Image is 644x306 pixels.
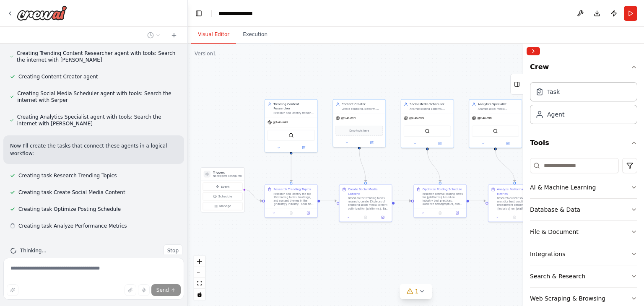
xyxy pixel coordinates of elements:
button: Tools [530,131,637,155]
div: Content Creator [342,102,383,106]
button: Execution [236,26,274,44]
button: Toggle Sidebar [520,44,527,306]
div: Trending Content Researcher [273,102,314,111]
div: Agent [547,110,564,119]
div: Create Social Media ContentBased on the trending topics research, create 15 pieces of engaging so... [339,184,392,222]
button: toggle interactivity [194,289,205,300]
img: SerperDevTool [425,129,430,134]
span: Creating task Create Social Media Content [18,189,125,196]
g: Edge from triggers to c742688f-cc31-4fdc-ba4d-c2d861e526c1 [244,187,262,203]
p: Now I'll create the tasks that connect these agents in a logical workflow: [10,142,177,157]
span: gpt-4o-mini [273,121,288,124]
div: Web Scraping & Browsing [530,294,605,303]
button: zoom out [194,267,205,278]
g: Edge from 3e8aee43-672f-483a-b2fb-5c1aaec02a2c to 3aa84a8d-bfaf-4156-9326-cb48a5a265b0 [425,150,442,182]
p: No triggers configured [213,174,241,178]
div: Crew [530,79,637,131]
div: Version 1 [195,50,216,57]
div: Analyze Performance Metrics [497,187,538,196]
button: Upload files [125,284,136,296]
span: Creating task Optimize Posting Schedule [18,206,121,213]
button: No output available [431,210,449,215]
div: Research Trending Topics [273,187,311,192]
div: Create Social Media Content [348,187,389,196]
div: Social Media SchedulerAnalyze posting patterns, engagement data, and audience activity to recomme... [401,99,454,148]
button: Integrations [530,243,637,265]
span: Event [221,184,229,189]
h3: Triggers [213,170,241,174]
div: Analyze social media engagement metrics, track performance indicators, and provide actionable ins... [478,107,519,111]
div: Social Media Scheduler [410,102,451,106]
button: No output available [506,215,524,220]
div: Integrations [530,250,565,258]
div: File & Document [530,228,579,236]
span: 1 [415,287,419,296]
button: No output available [282,210,300,215]
span: Schedule [218,194,232,199]
span: Drop tools here [349,129,369,133]
g: Edge from fcc72587-3b73-4213-ad3c-cb5e5a21e1ce to c742688f-cc31-4fdc-ba4d-c2d861e526c1 [289,150,293,182]
span: gpt-4o-mini [341,117,356,120]
button: AI & Machine Learning [530,176,637,198]
button: Start a new chat [167,30,181,40]
div: Based on the trending topics research, create 15 pieces of engaging social media content optimize... [348,197,389,210]
span: Creating task Analyze Performance Metrics [18,223,127,229]
button: Hide left sidebar [193,8,205,19]
button: Search & Research [530,265,637,287]
div: Analyze posting patterns, engagement data, and audience activity to recommend optimal posting tim... [410,107,451,111]
button: Open in side panel [291,145,315,150]
button: Collapse right sidebar [527,47,540,55]
button: Open in side panel [450,210,465,215]
button: Send [151,284,181,296]
g: Edge from 3aa84a8d-bfaf-4156-9326-cb48a5a265b0 to 31bbffe4-c38c-4969-ac31-687741c28365 [469,199,486,203]
button: Schedule [203,192,243,200]
button: fit view [194,278,205,289]
div: Trending Content ResearcherResearch and identify trending topics, hashtags, and content ideas in ... [265,99,318,153]
img: SerperDevTool [493,129,498,134]
button: Improve this prompt [7,284,18,296]
button: No output available [357,215,375,220]
g: Edge from c742688f-cc31-4fdc-ba4d-c2d861e526c1 to cf8b1698-403b-419e-a0e0-a6b34ff7eca9 [320,199,337,203]
span: Creating Social Media Scheduler agent with tools: Search the internet with Serper [17,90,177,104]
div: AI & Machine Learning [530,183,596,192]
div: Research optimal posting times for {platforms} based on industry best practices, audience demogra... [423,192,464,206]
button: Open in side panel [428,141,452,146]
div: Content CreatorCreate engaging, platform-optimized social media content including posts, captions... [332,99,386,148]
img: SerperDevTool [288,133,293,138]
g: Edge from cf8b1698-403b-419e-a0e0-a6b34ff7eca9 to 3aa84a8d-bfaf-4156-9326-cb48a5a265b0 [395,199,411,203]
div: Research and identify trending topics, hashtags, and content ideas in the {industry} industry to ... [273,112,314,115]
div: Create engaging, platform-optimized social media content including posts, captions, and hashtags ... [342,107,383,111]
button: Open in side panel [360,140,384,145]
span: Thinking... [20,247,47,254]
span: Send [156,287,169,293]
button: Open in side panel [496,141,520,146]
div: Optimize Posting ScheduleResearch optimal posting times for {platforms} based on industry best pr... [413,184,467,218]
span: gpt-4o-mini [409,117,424,120]
button: Crew [530,59,637,79]
span: Creating task Research Trending Topics [18,172,117,179]
span: Creating Trending Content Researcher agent with tools: Search the internet with [PERSON_NAME] [17,50,177,63]
span: Manage [219,204,231,208]
span: Creating Content Creator agent [18,73,98,80]
div: Research current social media analytics best practices and engagement benchmarks for {industry} o... [497,197,538,210]
div: Analytics SpecialistAnalyze social media engagement metrics, track performance indicators, and pr... [469,99,522,148]
div: Research Trending TopicsResearch and identify the top 10 trending topics, hashtags, and content t... [265,184,318,218]
nav: breadcrumb [218,9,260,18]
div: Research and identify the top 10 trending topics, hashtags, and content themes in the {industry} ... [273,192,314,206]
div: Optimize Posting Schedule [423,187,462,192]
button: Open in side panel [376,215,390,220]
div: Search & Research [530,272,585,280]
button: Event [203,183,243,191]
div: Database & Data [530,205,580,214]
button: Manage [203,202,243,210]
button: Switch to previous chat [144,30,164,40]
span: Creating Analytics Specialist agent with tools: Search the internet with [PERSON_NAME] [17,114,177,127]
button: Stop [164,244,182,257]
button: zoom in [194,256,205,267]
span: Stop [167,247,179,254]
button: Click to speak your automation idea [138,284,150,296]
div: Task [547,88,560,96]
button: Open in side panel [301,210,316,215]
span: gpt-4o-mini [478,117,492,120]
button: Database & Data [530,199,637,220]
